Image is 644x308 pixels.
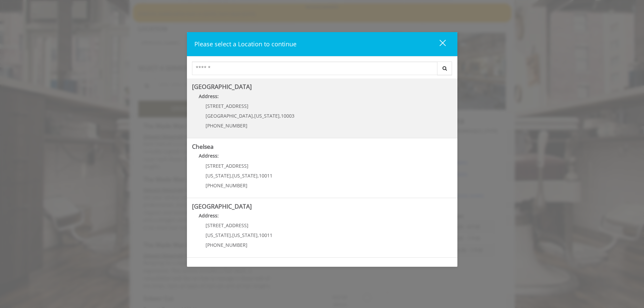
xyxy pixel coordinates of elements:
span: [STREET_ADDRESS] [206,222,248,229]
span: [PHONE_NUMBER] [206,182,247,189]
span: [PHONE_NUMBER] [206,242,247,248]
span: [US_STATE] [254,113,280,119]
span: [STREET_ADDRESS] [206,163,248,169]
span: , [258,172,259,179]
input: Search Center [192,62,437,75]
b: [GEOGRAPHIC_DATA] [192,202,252,210]
span: , [231,232,232,238]
span: 10011 [259,172,272,179]
span: [GEOGRAPHIC_DATA] [206,113,253,119]
b: Address: [199,93,219,99]
span: , [253,113,254,119]
span: , [258,232,259,238]
span: 10003 [281,113,294,119]
div: Center Select [192,62,452,78]
span: , [231,172,232,179]
span: , [280,113,281,119]
b: Address: [199,212,219,219]
div: close dialog [432,39,445,49]
span: [US_STATE] [232,232,258,238]
span: 10011 [259,232,272,238]
span: [PHONE_NUMBER] [206,122,247,129]
b: Address: [199,152,219,159]
i: Search button [441,66,449,71]
span: [US_STATE] [232,172,258,179]
button: close dialog [427,37,450,51]
span: [US_STATE] [206,172,231,179]
span: Please select a Location to continue [194,40,296,48]
b: Flatiron [192,262,213,270]
span: [STREET_ADDRESS] [206,103,248,109]
b: Chelsea [192,142,214,150]
span: [US_STATE] [206,232,231,238]
b: [GEOGRAPHIC_DATA] [192,82,252,91]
